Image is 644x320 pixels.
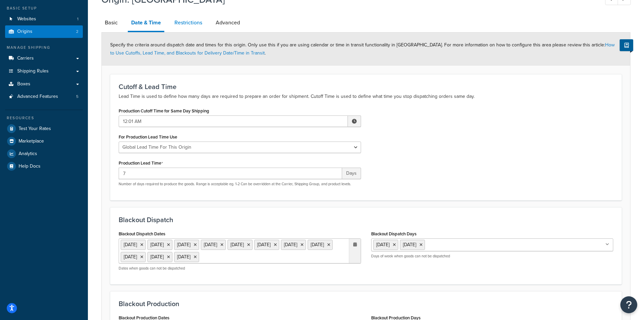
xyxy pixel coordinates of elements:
span: Origins [17,29,32,35]
a: Advanced [212,15,243,31]
li: Websites [5,13,83,25]
span: [DATE] [403,241,416,248]
li: [DATE] [201,240,226,250]
li: [DATE] [228,240,253,250]
li: [DATE] [254,240,279,250]
h3: Blackout Production [119,300,613,307]
a: Marketplace [5,135,83,147]
span: Carriers [17,56,34,61]
span: Analytics [19,151,37,157]
p: Days of week when goods can not be dispatched [371,254,614,259]
a: Origins2 [5,25,83,38]
button: Open Resource Center [620,296,637,313]
a: Test Your Rates [5,123,83,135]
a: Carriers [5,52,83,65]
span: Websites [17,16,36,22]
span: Days [342,168,361,179]
label: Blackout Dispatch Days [371,231,416,236]
li: [DATE] [147,240,172,250]
span: Advanced Features [17,94,58,100]
span: Specify the criteria around dispatch date and times for this origin. Only use this if you are usi... [110,41,615,57]
a: Help Docs [5,160,83,172]
h3: Cutoff & Lead Time [119,83,613,90]
div: Resources [5,115,83,121]
label: Production Cutoff Time for Same Day Shipping [119,108,209,113]
a: Websites1 [5,13,83,25]
span: Help Docs [19,164,41,169]
span: [DATE] [376,241,389,248]
span: 5 [76,94,78,100]
a: Basic [101,15,121,31]
p: Number of days required to produce the goods. Range is acceptable eg. 1-2 Can be overridden at th... [119,182,361,187]
li: [DATE] [174,240,199,250]
span: Test Your Rates [19,126,51,132]
a: Shipping Rules [5,65,83,78]
li: [DATE] [281,240,306,250]
li: [DATE] [147,252,172,262]
p: Lead Time is used to define how many days are required to prepare an order for shipment. Cutoff T... [119,92,613,101]
span: Marketplace [19,138,44,144]
li: [DATE] [174,252,199,262]
li: [DATE] [121,252,146,262]
div: Basic Setup [5,5,83,11]
a: Analytics [5,148,83,160]
h3: Blackout Dispatch [119,216,613,223]
span: Shipping Rules [17,68,49,74]
li: Advanced Features [5,90,83,103]
a: Restrictions [171,15,206,31]
li: [DATE] [121,240,146,250]
li: Origins [5,25,83,38]
button: Show Help Docs [620,39,633,51]
div: Manage Shipping [5,45,83,50]
a: Date & Time [128,15,164,32]
label: Production Lead Time [119,161,163,166]
span: 2 [76,29,78,35]
span: Boxes [17,81,30,87]
p: Dates when goods can not be dispatched [119,266,361,271]
li: [DATE] [308,240,333,250]
span: 1 [77,16,78,22]
label: Blackout Dispatch Dates [119,231,165,236]
a: Advanced Features5 [5,90,83,103]
a: Boxes [5,78,83,90]
label: For Production Lead Time Use [119,134,177,140]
